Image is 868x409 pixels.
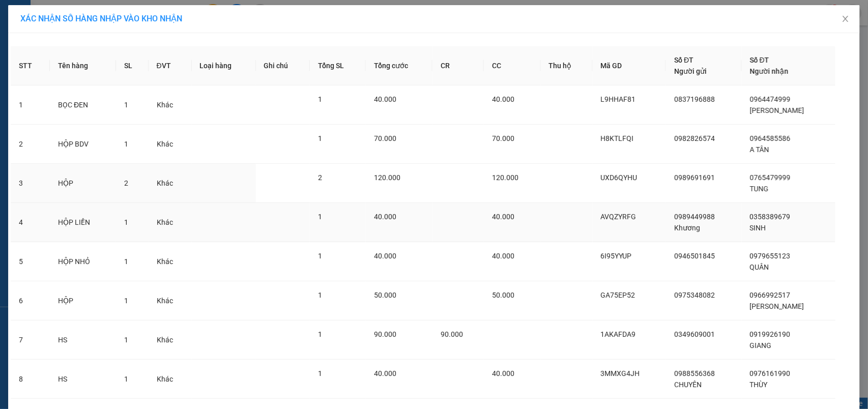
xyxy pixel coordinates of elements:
[674,224,700,232] span: Khương
[11,203,50,242] td: 4
[492,173,518,182] span: 120.000
[750,213,791,221] span: 0358389679
[374,330,396,338] span: 90.000
[124,257,128,266] span: 1
[11,164,50,203] td: 3
[601,330,636,338] span: 1AKAFDA9
[842,15,850,23] span: close
[492,95,514,103] span: 40.000
[831,5,860,34] button: Close
[750,145,769,154] span: A TÂN
[750,134,791,142] span: 0964585586
[601,134,634,142] span: H8KTLFQI
[601,213,636,221] span: AVQZYRFG
[20,14,182,23] span: XÁC NHẬN SỐ HÀNG NHẬP VÀO KHO NHẬN
[149,242,192,281] td: Khác
[374,291,396,299] span: 50.000
[484,46,540,85] th: CC
[374,213,396,221] span: 40.000
[674,381,702,389] span: CHUYÊN
[750,291,791,299] span: 0966992517
[750,173,791,182] span: 0765479999
[750,369,791,377] span: 0976161990
[750,106,804,114] span: [PERSON_NAME]
[674,369,715,377] span: 0988556368
[750,381,768,389] span: THÙY
[492,213,514,221] span: 40.000
[11,46,50,85] th: STT
[124,375,128,383] span: 1
[492,252,514,260] span: 40.000
[11,85,50,125] td: 1
[750,330,791,338] span: 0919926190
[374,369,396,377] span: 40.000
[149,320,192,360] td: Khác
[674,330,715,338] span: 0349609001
[750,67,789,75] span: Người nhận
[492,291,514,299] span: 50.000
[366,46,432,85] th: Tổng cước
[50,125,116,164] td: HỘP BDV
[124,297,128,305] span: 1
[50,85,116,125] td: BỌC ĐEN
[149,360,192,399] td: Khác
[674,213,715,221] span: 0989449988
[124,218,128,226] span: 1
[492,134,514,142] span: 70.000
[116,46,149,85] th: SL
[124,336,128,344] span: 1
[674,95,715,103] span: 0837196888
[750,95,791,103] span: 0964474999
[374,252,396,260] span: 40.000
[11,360,50,399] td: 8
[50,46,116,85] th: Tên hàng
[256,46,310,85] th: Ghi chú
[674,173,715,182] span: 0989691691
[374,95,396,103] span: 40.000
[750,302,804,310] span: [PERSON_NAME]
[50,281,116,320] td: HỘP
[674,56,693,64] span: Số ĐT
[50,203,116,242] td: HỘP LIỀN
[50,360,116,399] td: HS
[750,224,766,232] span: SINH
[750,56,769,64] span: Số ĐT
[374,173,400,182] span: 120.000
[149,125,192,164] td: Khác
[318,369,322,377] span: 1
[674,67,707,75] span: Người gửi
[124,140,128,148] span: 1
[601,252,632,260] span: 6I95YYUP
[750,341,772,349] span: GIANG
[11,125,50,164] td: 2
[441,330,463,338] span: 90.000
[50,164,116,203] td: HỘP
[374,134,396,142] span: 70.000
[318,213,322,221] span: 1
[541,46,593,85] th: Thu hộ
[750,263,769,271] span: QUÂN
[149,203,192,242] td: Khác
[318,173,322,182] span: 2
[149,85,192,125] td: Khác
[318,252,322,260] span: 1
[11,281,50,320] td: 6
[601,369,640,377] span: 3MMXG4JH
[11,320,50,360] td: 7
[674,134,715,142] span: 0982826574
[149,281,192,320] td: Khác
[310,46,366,85] th: Tổng SL
[149,46,192,85] th: ĐVT
[593,46,667,85] th: Mã GD
[601,95,636,103] span: L9HHAF81
[149,164,192,203] td: Khác
[674,291,715,299] span: 0975348082
[601,291,635,299] span: GA75EP52
[50,320,116,360] td: HS
[492,369,514,377] span: 40.000
[318,330,322,338] span: 1
[601,173,638,182] span: UXD6QYHU
[192,46,256,85] th: Loại hàng
[318,134,322,142] span: 1
[11,242,50,281] td: 5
